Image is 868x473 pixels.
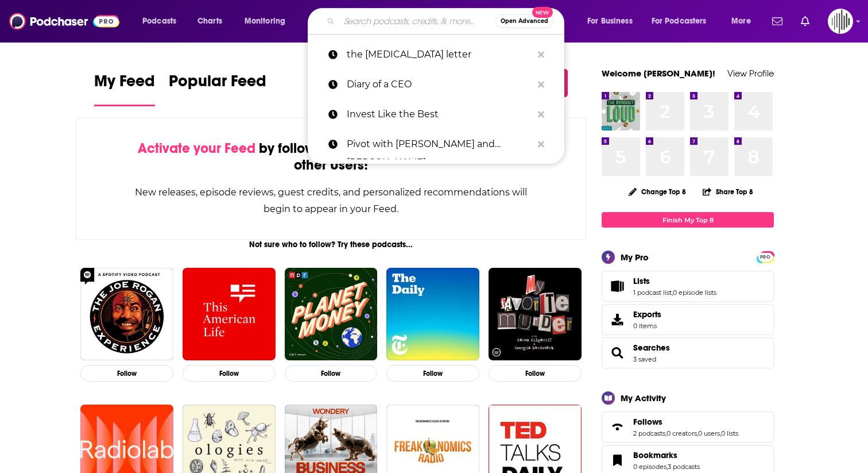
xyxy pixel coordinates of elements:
[721,429,738,437] a: 0 lists
[702,180,754,203] button: Share Top 8
[347,70,532,99] p: Diary of a CEO
[532,7,553,18] span: New
[197,13,222,29] span: Charts
[134,184,528,217] div: New releases, episode reviews, guest credits, and personalized recommendations will begin to appe...
[633,309,661,320] span: Exports
[606,419,629,435] a: Follows
[606,312,629,328] span: Exports
[347,99,532,129] p: Invest Like the Best
[386,365,479,382] button: Follow
[602,304,774,335] a: Exports
[727,68,774,79] a: View Profile
[606,278,629,294] a: Lists
[606,345,629,361] a: Searches
[602,337,774,368] span: Searches
[673,289,716,297] a: 0 episode lists
[9,10,119,32] img: Podchaser - Follow, Share and Rate Podcasts
[633,322,661,330] span: 0 items
[633,343,670,353] a: Searches
[602,92,640,130] img: The Readout Loud
[633,289,672,297] a: 1 podcast list
[80,365,173,382] button: Follow
[308,129,564,159] a: Pivot with [PERSON_NAME] and [PERSON_NAME]
[94,71,155,98] span: My Feed
[633,429,665,437] a: 2 podcasts
[602,271,774,302] span: Lists
[633,355,656,363] a: 3 saved
[237,12,300,30] button: open menu
[245,13,285,29] span: Monitoring
[768,11,787,31] a: Show notifications dropdown
[633,450,677,460] span: Bookmarks
[579,12,647,30] button: open menu
[169,71,266,106] a: Popular Feed
[633,276,650,286] span: Lists
[606,452,629,468] a: Bookmarks
[828,9,853,34] button: Show profile menu
[134,140,528,174] div: by following Podcasts, Creators, Lists, and other Users!
[183,268,276,361] img: This American Life
[489,365,582,382] button: Follow
[828,9,853,34] span: Logged in as gpg2
[285,268,378,361] img: Planet Money
[347,129,532,159] p: Pivot with Kara Swisher and Scott Galloway
[633,417,662,427] span: Follows
[587,13,633,29] span: For Business
[666,463,668,471] span: ,
[183,365,276,382] button: Follow
[633,276,716,286] a: Lists
[602,412,774,443] span: Follows
[339,12,495,30] input: Search podcasts, credits, & more...
[169,71,266,98] span: Popular Feed
[697,429,698,437] span: ,
[80,268,173,361] img: The Joe Rogan Experience
[731,13,751,29] span: More
[828,9,853,34] img: User Profile
[668,463,700,471] a: 3 podcasts
[622,184,693,199] button: Change Top 8
[495,14,553,28] button: Open AdvancedNew
[652,13,707,29] span: For Podcasters
[501,18,548,24] span: Open Advanced
[94,71,155,106] a: My Feed
[308,99,564,129] a: Invest Like the Best
[134,12,191,30] button: open menu
[698,429,720,437] a: 0 users
[633,450,700,460] a: Bookmarks
[602,68,715,79] a: Welcome [PERSON_NAME]!
[720,429,721,437] span: ,
[665,429,666,437] span: ,
[190,12,229,30] a: Charts
[621,393,666,403] div: My Activity
[644,12,723,30] button: open menu
[76,240,586,249] div: Not sure who to follow? Try these podcasts...
[633,463,666,471] a: 0 episodes
[386,268,479,361] img: The Daily
[142,13,176,29] span: Podcasts
[285,365,378,382] button: Follow
[602,212,774,228] a: Finish My Top 8
[308,70,564,99] a: Diary of a CEO
[138,140,255,157] span: Activate your Feed
[633,417,738,427] a: Follows
[672,289,673,297] span: ,
[621,252,649,263] div: My Pro
[347,40,532,70] p: the cancer letter
[319,8,575,34] div: Search podcasts, credits, & more...
[758,252,772,261] a: PRO
[723,12,765,30] button: open menu
[796,11,814,31] a: Show notifications dropdown
[308,40,564,70] a: the [MEDICAL_DATA] letter
[666,429,697,437] a: 0 creators
[489,268,582,361] img: My Favorite Murder with Karen Kilgariff and Georgia Hardstark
